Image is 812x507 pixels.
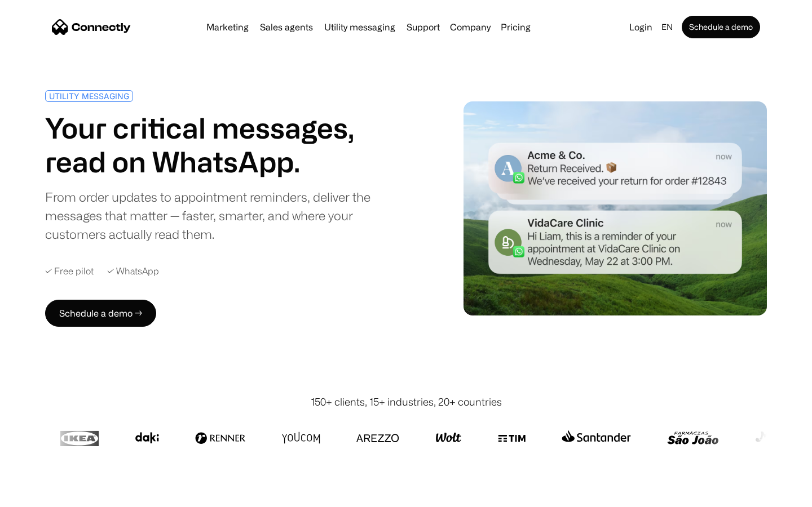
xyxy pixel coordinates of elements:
a: Utility messaging [320,23,400,32]
ul: Language list [23,487,68,503]
div: From order updates to appointment reminders, deliver the messages that matter — faster, smarter, ... [45,188,401,243]
div: ✓ Free pilot [45,266,94,277]
div: Company [450,19,491,35]
h1: Your critical messages, read on WhatsApp. [45,111,401,179]
div: 150+ clients, 15+ industries, 20+ countries [311,394,502,410]
a: Sales agents [255,23,317,32]
a: Pricing [496,23,535,32]
a: Marketing [202,23,253,32]
div: Company [447,19,494,35]
a: Schedule a demo → [45,300,156,327]
aside: Language selected: English [11,486,68,503]
div: en [661,19,673,35]
div: en [657,19,679,35]
div: UTILITY MESSAGING [49,92,129,100]
a: home [52,19,131,35]
a: Schedule a demo [682,16,760,38]
a: Support [402,23,444,32]
a: Login [625,19,657,35]
div: ✓ WhatsApp [107,266,159,277]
